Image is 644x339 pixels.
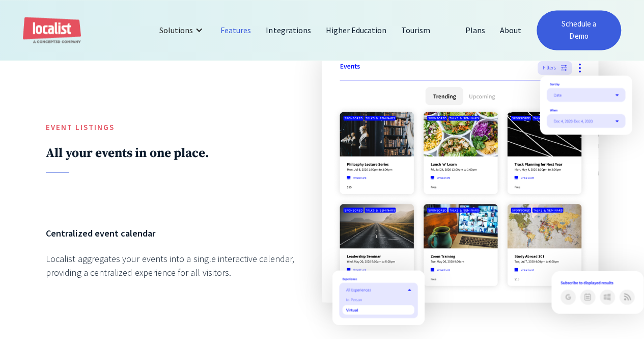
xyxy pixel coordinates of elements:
h6: Centralized event calendar [46,226,299,240]
div: Solutions [152,18,213,42]
a: Schedule a Demo [537,10,621,50]
div: Solutions [159,24,193,36]
a: Higher Education [319,18,395,42]
a: home [23,17,81,44]
div: Localist aggregates your events into a single interactive calendar, providing a centralized exper... [46,251,299,279]
h5: Event Listings [46,122,299,134]
a: Features [213,18,259,42]
a: Tourism [394,18,438,42]
a: About [493,18,529,42]
a: Plans [458,18,492,42]
h2: All your events in one place. [46,145,299,161]
a: Integrations [259,18,318,42]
